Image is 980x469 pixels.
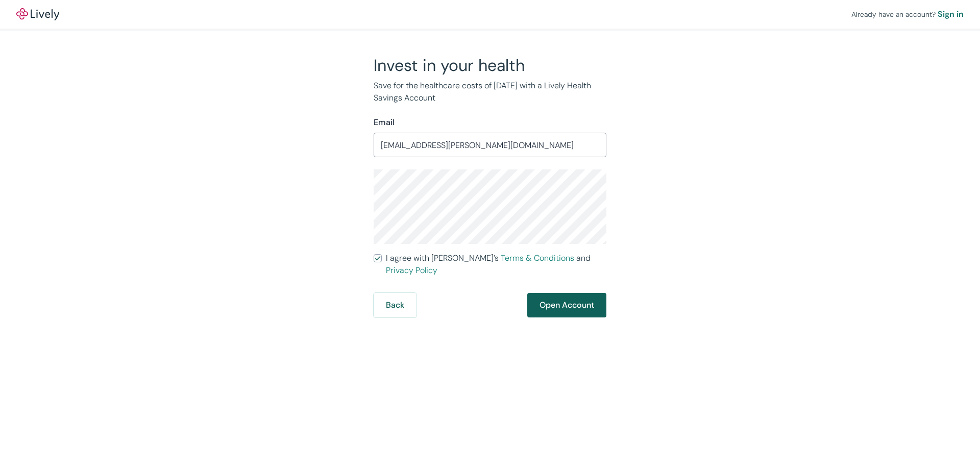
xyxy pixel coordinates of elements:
a: Privacy Policy [386,265,437,276]
h2: Invest in your health [374,55,606,76]
img: Lively [16,8,59,20]
a: Sign in [938,8,964,20]
a: Terms & Conditions [501,253,574,263]
span: I agree with [PERSON_NAME]’s and [386,252,606,277]
button: Open Account [527,293,606,317]
div: Already have an account? [851,8,964,20]
p: Save for the healthcare costs of [DATE] with a Lively Health Savings Account [374,80,606,104]
button: Back [374,293,416,317]
a: LivelyLively [16,8,59,20]
label: Email [374,116,395,129]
